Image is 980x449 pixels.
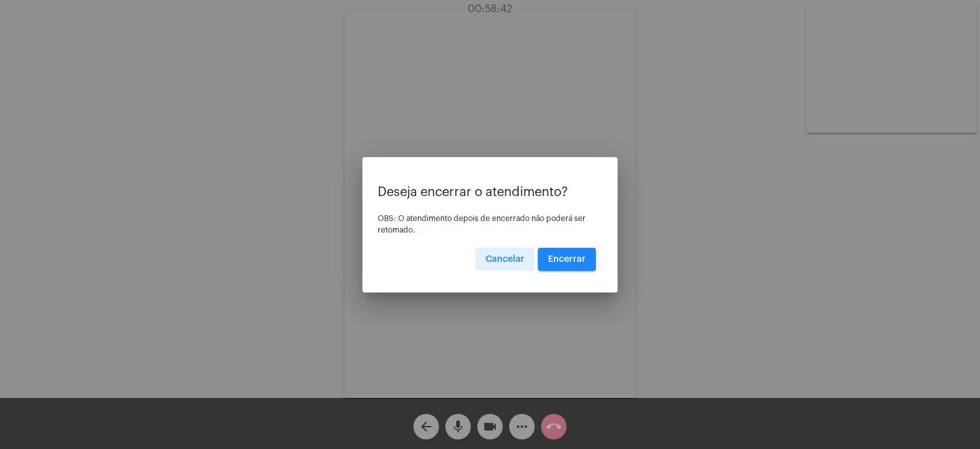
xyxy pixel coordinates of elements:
[475,248,535,271] button: Cancelar
[378,215,586,234] span: OBS: O atendimento depois de encerrado não poderá ser retomado.
[378,185,602,199] p: Deseja encerrar o atendimento?
[486,255,524,264] span: Cancelar
[538,248,596,271] button: Encerrar
[548,255,586,264] span: Encerrar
